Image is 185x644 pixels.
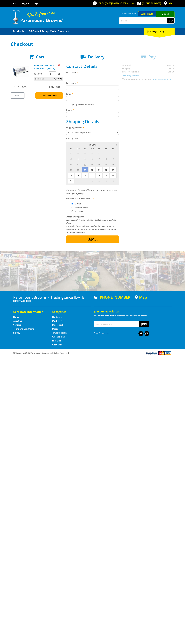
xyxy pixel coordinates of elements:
[82,178,88,184] span: 2
[66,75,119,79] input: Please enter your first name.
[75,151,81,156] span: 28
[52,316,62,318] a: Go to the Hardware page
[94,295,132,299] div: [PHONE_NUMBER]
[138,11,156,16] a: Gepps Cross
[75,178,81,184] span: 1
[110,167,117,173] span: 23
[68,173,74,178] span: 24
[75,156,81,161] span: 4
[110,147,117,150] span: Sa
[34,72,48,75] p: $369.00
[52,323,65,326] a: Go to the Steel Supplies page
[94,310,172,313] h5: Join our Newsletter
[52,339,61,342] a: Go to the Skip Bins page
[96,167,102,173] span: 21
[88,54,104,60] span: Delivery
[66,92,119,95] label: Email
[66,197,119,200] label: Who will pick up the order?
[66,130,119,135] select: Please select a shipping method.
[82,173,88,178] span: 26
[52,310,86,314] h5: Categories
[74,205,89,210] label: Someone Else
[72,207,73,208] input: Please select who will pick up the order.
[89,151,95,156] span: 30
[119,11,138,16] span: Set your store
[110,173,117,178] span: 30
[68,147,74,150] span: Su
[52,343,62,346] a: Go to the Gift Cards page
[75,147,81,150] span: Mo
[66,81,119,85] label: Last name
[89,162,95,167] span: 13
[27,28,71,35] a: Go to the BROWNS Scrap Metal Services page
[103,178,109,184] span: 5
[110,151,117,156] span: 2
[34,64,55,70] a: PANBRAKE FOLDER - 610 x 1.0MM (BENCH)
[119,18,167,23] input: Search
[35,92,63,99] a: Keep Shopping
[13,299,91,303] p: [STREET_ADDRESS]
[72,210,73,212] input: Please select who will pick up the order.
[22,2,30,5] a: Go to the registration page
[75,173,81,178] span: 25
[66,137,119,140] label: Pick Up Date
[66,112,119,117] input: Please enter your telephone number.
[66,126,119,129] label: Shipping Method
[82,156,88,161] span: 5
[72,203,73,204] input: Please select who will pick up the order.
[156,11,175,21] a: Mount [PERSON_NAME]
[103,151,109,156] span: 1
[75,167,81,173] span: 18
[103,156,109,161] span: 8
[70,103,95,106] label: Sign up for the newsletter
[89,173,95,178] span: 27
[34,77,63,81] p: Item total:
[96,151,102,156] span: 31
[110,162,117,167] span: 16
[96,156,102,161] span: 7
[94,330,149,336] div: Stay Connected
[112,2,128,5] span: 8:00am - 5:00pm
[155,30,164,33] span: (1 item)
[11,92,24,99] a: Print
[66,189,117,195] em: Paramount Browns will contact you when your order is ready for pickup
[13,310,47,314] h5: Corporate Information
[13,316,19,318] a: Go to the Home page
[89,237,96,240] span: Next
[11,2,18,5] a: Go to the Contact page
[103,147,109,150] span: Fr
[66,96,119,101] input: Please enter your email address.
[96,178,102,184] span: 4
[110,156,117,161] span: 9
[103,167,109,173] span: 22
[14,85,27,89] span: Sub Total
[82,151,88,156] span: 29
[99,2,128,5] span: OPEN [DATE]
[13,319,22,322] a: Go to the About Us page
[110,178,117,184] span: 6
[66,85,119,90] input: Please enter your last name.
[135,295,147,299] a: View a map of Gepps Cross location
[66,64,119,69] h2: Contact Details
[13,64,29,80] img: PANBRAKE FOLDER - 610 x 1.0MM (BENCH)
[66,215,116,234] em: Photo ID Required. Non-preorder items will be available after 5 working days Pre-order items will...
[89,144,96,146] span: [DATE]
[103,162,109,167] span: 15
[94,321,139,327] input: Your email address
[75,162,81,167] span: 11
[13,327,34,330] a: Go to the Terms and Conditions page
[68,162,74,167] span: 10
[52,319,62,322] a: Go to the Machinery page
[66,108,119,111] label: Phone
[66,71,119,74] label: First name
[52,335,65,338] a: Go to the Wheelie Bins page
[54,77,62,81] span: $369.00
[11,9,63,24] img: Paramount Browns'
[68,151,74,156] span: 27
[145,351,172,356] img: PayPal, Mastercard, Visa accepted
[89,167,95,173] span: 20
[103,173,109,178] span: 29
[89,147,95,150] span: We
[58,64,60,67] a: Remove from cart
[94,314,172,317] p: Keep up to date with the latest news and special offers.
